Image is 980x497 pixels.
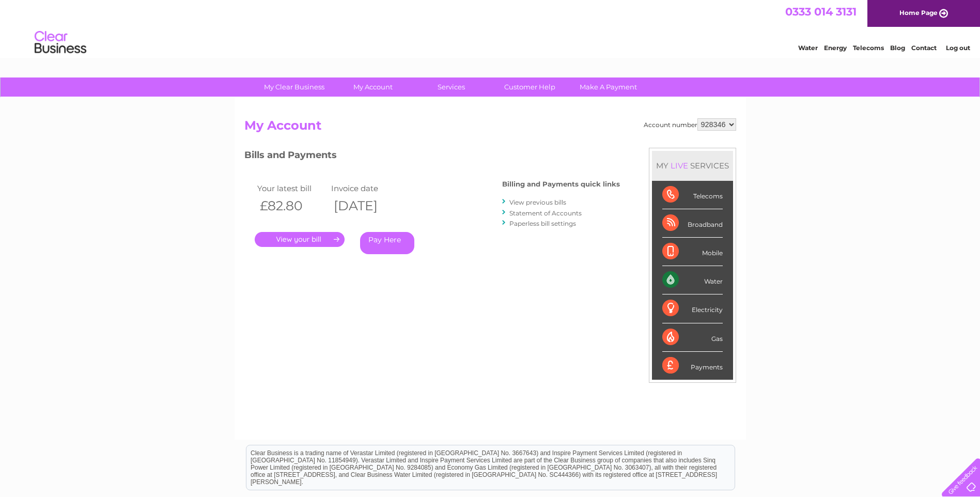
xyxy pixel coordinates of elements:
[824,44,847,52] a: Energy
[662,323,723,352] div: Gas
[246,6,735,50] div: Clear Business is a trading name of Verastar Limited (registered in [GEOGRAPHIC_DATA] No. 3667643...
[329,195,403,216] th: [DATE]
[662,294,723,323] div: Electricity
[668,161,690,170] div: LIVE
[662,352,723,380] div: Payments
[662,181,723,209] div: Telecoms
[252,77,337,97] a: My Clear Business
[509,209,582,217] a: Statement of Accounts
[509,220,576,227] a: Paperless bill settings
[244,148,620,166] h3: Bills and Payments
[946,44,970,52] a: Log out
[662,266,723,294] div: Water
[644,118,736,131] div: Account number
[360,232,414,254] a: Pay Here
[853,44,884,52] a: Telecoms
[34,27,87,58] img: logo.png
[890,44,905,52] a: Blog
[244,118,736,138] h2: My Account
[255,232,345,247] a: .
[911,44,937,52] a: Contact
[330,77,415,97] a: My Account
[329,181,403,195] td: Invoice date
[487,77,572,97] a: Customer Help
[652,151,733,180] div: MY SERVICES
[785,5,857,18] a: 0333 014 3131
[255,195,329,216] th: £82.80
[255,181,329,195] td: Your latest bill
[662,238,723,266] div: Mobile
[509,198,566,206] a: View previous bills
[409,77,494,97] a: Services
[502,180,620,188] h4: Billing and Payments quick links
[566,77,651,97] a: Make A Payment
[662,209,723,238] div: Broadband
[798,44,818,52] a: Water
